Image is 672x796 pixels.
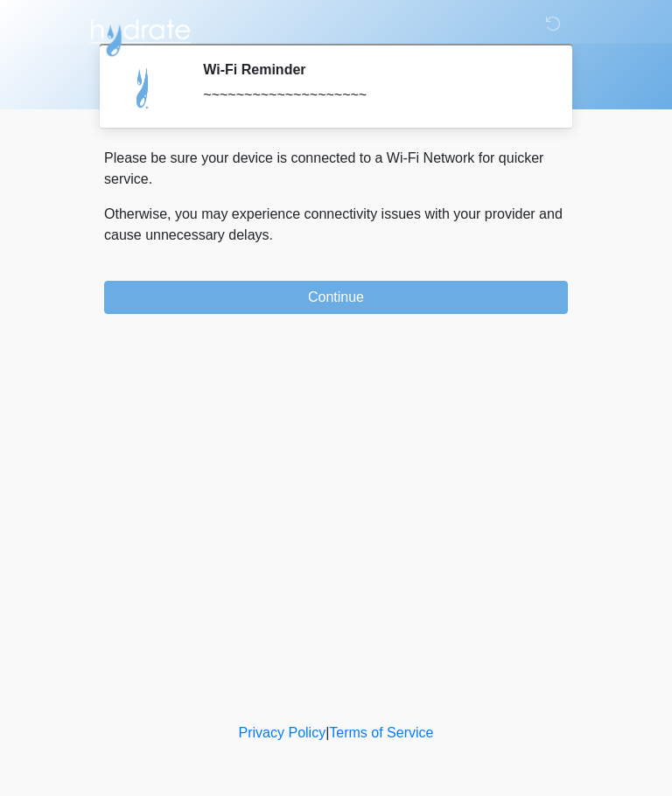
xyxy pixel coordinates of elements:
div: ~~~~~~~~~~~~~~~~~~~~ [203,85,542,106]
p: Please be sure your device is connected to a Wi-Fi Network for quicker service. [104,148,568,190]
span: . [269,227,273,242]
p: Otherwise, you may experience connectivity issues with your provider and cause unnecessary delays [104,204,568,246]
a: | [325,725,329,740]
img: Hydrate IV Bar - Arcadia Logo [87,13,193,58]
a: Privacy Policy [239,725,326,740]
button: Continue [104,281,568,314]
img: Agent Avatar [117,61,170,114]
a: Terms of Service [329,725,433,740]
